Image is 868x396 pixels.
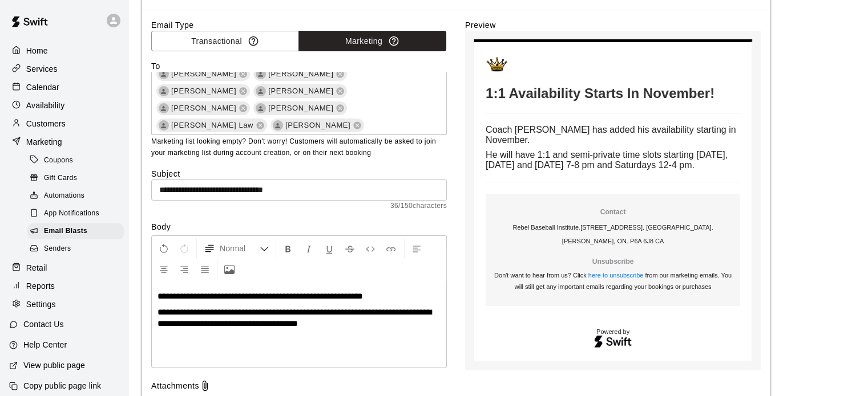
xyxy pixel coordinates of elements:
button: Format Bold [278,238,298,259]
button: Left Align [407,238,426,259]
span: [PERSON_NAME] [264,68,338,80]
button: Upload Image [220,259,239,279]
label: Body [151,221,447,232]
div: Attachments [151,380,447,391]
span: [PERSON_NAME] [264,103,338,114]
p: Contact Us [23,319,64,330]
button: Formatting Options [199,238,273,259]
span: Coupons [44,155,73,166]
div: Senders [27,241,124,257]
a: Services [9,60,119,77]
p: Services [26,63,58,75]
div: Email Blasts [27,223,124,239]
button: Insert Link [381,238,401,259]
a: here to unsubscribe [588,272,644,279]
p: Powered by [486,329,740,335]
label: To [151,60,160,72]
button: Format Italics [299,238,318,259]
p: View public page [23,360,85,371]
span: 36 / 150 characters [151,201,447,212]
button: Justify Align [195,259,215,279]
p: Help Center [23,339,67,350]
span: Email Blasts [44,226,87,237]
p: Availability [26,100,65,111]
p: Marketing [26,136,62,148]
div: [PERSON_NAME] [253,67,347,81]
a: Coupons [27,152,128,169]
button: Center Align [154,259,173,279]
span: [PERSON_NAME] [167,68,241,80]
div: [PERSON_NAME] [271,119,364,132]
div: Hudson Law [159,120,169,130]
label: Email Type [151,19,447,31]
img: Swift logo [594,334,632,349]
span: [PERSON_NAME] Law [167,120,258,131]
p: Copy public page link [23,380,101,391]
span: He will have 1:1 and semi-private time slots starting [DATE], [DATE] and [DATE] 7-8 pm and Saturd... [486,150,730,170]
a: App Notifications [27,205,128,223]
a: Senders [27,240,128,258]
div: [PERSON_NAME] [156,67,250,81]
div: [PERSON_NAME] [253,84,347,98]
a: Retail [9,259,119,276]
button: Undo [154,238,173,259]
p: Customers [26,118,66,129]
button: Insert Code [361,238,380,259]
div: App Notifications [27,206,124,222]
div: Wesley Fryia [159,86,169,96]
div: Coupons [27,153,124,169]
button: Redo [175,238,194,259]
p: Rebel Baseball Institute . [STREET_ADDRESS]. [GEOGRAPHIC_DATA]. [PERSON_NAME], ON. P6A 6J8 CA [490,221,736,248]
a: Availability [9,97,119,114]
a: Reports [9,277,119,295]
label: Subject [151,168,447,179]
div: [PERSON_NAME] [156,101,250,115]
div: Jacob Law [273,120,283,130]
a: Automations [27,187,128,205]
a: Settings [9,296,119,313]
span: Gift Cards [44,173,77,184]
div: [PERSON_NAME] [253,101,347,115]
p: Marketing list looking empty? Don't worry! Customers will automatically be asked to join your mar... [151,136,447,159]
div: [PERSON_NAME] Law [156,119,267,132]
button: Transactional [151,31,299,52]
a: Gift Cards [27,169,128,187]
a: Email Blasts [27,223,128,240]
p: Calendar [26,81,59,93]
div: Thomas Hirvi [256,69,266,79]
button: Marketing [298,31,446,52]
p: Reports [26,280,55,292]
p: Home [26,45,48,56]
div: Gift Cards [27,170,124,186]
span: Automations [44,190,84,202]
div: Home [9,42,119,59]
a: Marketing [9,133,119,150]
span: Coach [PERSON_NAME] has added his availability starting in November. [486,125,738,145]
button: Format Strikethrough [340,238,360,259]
div: Automations [27,188,124,204]
button: Format Underline [320,238,339,259]
div: Adam McDonald [159,103,169,113]
span: App Notifications [44,208,99,219]
p: Don't want to hear from us? Click from our marketing emails. You will still get any important ema... [490,270,736,292]
p: Settings [26,299,56,310]
label: Preview [465,19,761,31]
p: Unsubscribe [490,257,736,267]
div: Jack O’Reilly [256,86,266,96]
span: [PERSON_NAME] [281,120,355,131]
div: Merrick Entwistle [256,103,266,113]
button: Right Align [175,259,194,279]
div: Evan Hirvi [159,69,169,79]
a: Calendar [9,79,119,96]
img: Rebel Baseball Institute [486,54,508,76]
span: [PERSON_NAME] [264,85,338,97]
a: Customers [9,115,119,132]
h1: 1:1 Availability Starts In November! [486,85,740,101]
